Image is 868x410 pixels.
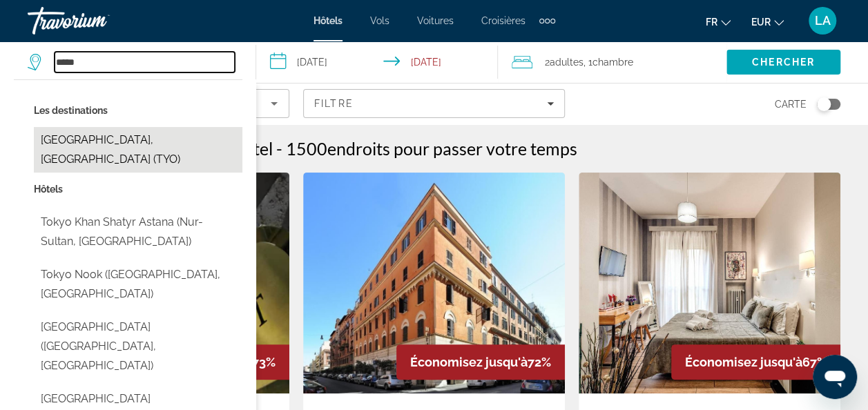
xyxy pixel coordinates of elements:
[286,138,577,159] h2: 1500
[481,15,525,26] a: Croisières
[592,57,633,68] span: Chambre
[752,57,815,68] span: Chercher
[34,262,242,307] button: Select hotel: Tokyo Nook (Tokyo, JP)
[815,14,831,28] span: LA
[751,17,771,28] span: EUR
[34,101,242,120] p: City options
[34,179,242,199] p: Hotel options
[726,50,840,75] button: Search
[39,95,278,112] mat-select: Sort by
[813,355,857,399] iframe: Bouton de lancement de la fenêtre de messagerie
[327,138,577,159] span: endroits pour passer votre temps
[314,15,343,26] a: Hôtels
[751,12,784,32] button: Change currency
[579,173,840,393] img: Santamaria Inn
[545,52,584,72] span: 2
[276,138,282,159] span: -
[34,209,242,255] button: Select hotel: Tokyo Khan Shatyr Astana (Nur-Sultan, KZ)
[685,355,802,369] span: Économisez jusqu'à
[498,41,726,83] button: Travelers: 2 adults, 0 children
[775,95,807,114] span: Carte
[303,173,565,393] img: LH Hotel Lloyd Rome
[550,57,584,68] span: Adultes
[671,344,840,380] div: 67%
[55,52,235,72] input: Search hotel destination
[706,17,717,28] span: fr
[804,6,840,35] button: User Menu
[706,12,731,32] button: Change language
[314,98,354,109] span: Filtre
[256,41,499,83] button: Select check in and out date
[417,15,454,26] a: Voitures
[807,98,840,110] button: Toggle map
[34,127,242,173] button: Select city: Tokyo, Japan (TYO)
[410,355,528,369] span: Économisez jusqu'à
[584,52,633,72] span: , 1
[539,10,555,32] button: Extra navigation items
[303,89,565,118] button: Filters
[28,3,166,39] a: Travorium
[34,314,242,379] button: Select hotel: Tokyo Bay Tokyu Hotel (Chiba, JP)
[370,15,389,26] a: Vols
[396,344,565,380] div: 72%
